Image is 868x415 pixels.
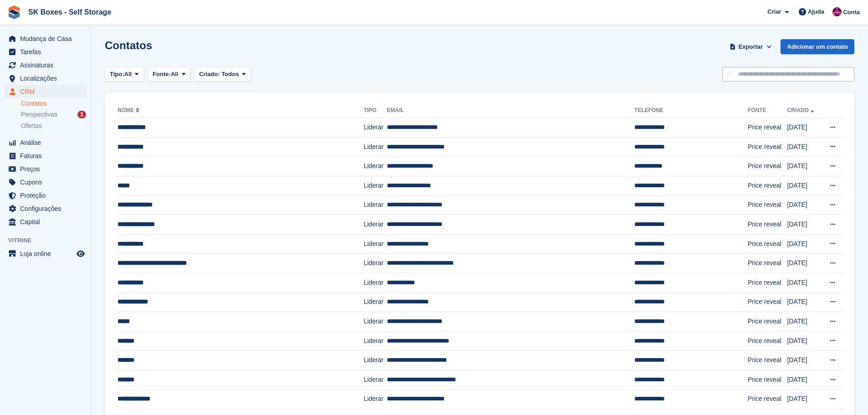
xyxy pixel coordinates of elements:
td: [DATE] [787,176,821,195]
span: CRM [20,85,75,98]
span: Análise [20,136,75,149]
span: All [124,70,132,79]
td: Price reveal [748,331,787,351]
td: Price reveal [748,215,787,235]
td: Price reveal [748,157,787,176]
button: Fonte: All [148,67,190,82]
td: [DATE] [787,137,821,157]
a: menu [5,46,86,58]
a: menu [5,189,86,202]
span: Assinaturas [20,59,75,72]
span: Tarefas [20,46,75,58]
span: Ajuda [808,7,824,16]
a: menu [5,202,86,215]
td: Liderar [364,351,387,370]
a: SK Boxes - Self Storage [25,5,115,20]
span: Cupons [20,176,75,189]
td: Liderar [364,118,387,138]
td: [DATE] [787,234,821,254]
td: Liderar [364,312,387,332]
a: Nome [118,107,141,113]
td: [DATE] [787,351,821,370]
td: Price reveal [748,370,787,389]
td: [DATE] [787,254,821,273]
span: Perspectivas [21,110,57,119]
a: Ofertas [21,121,86,131]
th: Fonte [748,103,787,118]
img: Joana Alegria [832,7,842,16]
a: menu [5,32,86,45]
td: Liderar [364,389,387,409]
a: menu [5,149,86,162]
button: Exportar [728,39,773,54]
span: Criar [767,7,781,16]
td: Price reveal [748,254,787,273]
span: All [171,70,179,79]
a: Adicionar um contato [781,39,854,54]
td: Liderar [364,215,387,235]
button: Criado: Todos [194,67,251,82]
td: Price reveal [748,137,787,157]
span: Capital [20,215,75,228]
span: Mudança de Casa [20,32,75,45]
td: [DATE] [787,370,821,389]
a: Perspectivas 1 [21,110,86,119]
a: menu [5,72,86,85]
img: stora-icon-8386f47178a22dfd0bd8f6a31ec36ba5ce8667c1dd55bd0f319d3a0aa187defe.svg [7,5,21,19]
a: Contatos [21,99,86,108]
td: Price reveal [748,195,787,215]
td: Price reveal [748,312,787,332]
span: Proteção [20,189,75,202]
span: Todos [221,71,239,77]
td: Price reveal [748,292,787,312]
span: Faturas [20,149,75,162]
td: [DATE] [787,273,821,292]
td: [DATE] [787,292,821,312]
a: menu [5,247,86,260]
span: Tipo: [110,70,124,79]
td: Price reveal [748,389,787,409]
td: Price reveal [748,273,787,292]
td: Liderar [364,370,387,389]
th: Telefone [634,103,748,118]
a: menu [5,176,86,189]
td: Liderar [364,254,387,273]
a: Criado [787,107,816,113]
td: Price reveal [748,351,787,370]
span: Localizações [20,72,75,85]
td: Liderar [364,137,387,157]
td: Liderar [364,157,387,176]
td: Liderar [364,331,387,351]
span: Criado: [199,71,220,77]
td: Liderar [364,195,387,215]
span: Ofertas [21,122,42,130]
h1: Contatos [105,39,152,51]
td: Liderar [364,273,387,292]
span: Fonte: [153,70,171,79]
td: Liderar [364,176,387,195]
a: menu [5,163,86,175]
td: Price reveal [748,176,787,195]
span: Conta [843,8,860,17]
span: Vitrine [8,236,91,245]
span: Exportar [739,42,763,51]
a: menu [5,85,86,98]
th: Tipo [364,103,387,118]
td: [DATE] [787,157,821,176]
td: [DATE] [787,312,821,332]
a: menu [5,136,86,149]
span: Preços [20,163,75,175]
a: menu [5,59,86,72]
td: Price reveal [748,118,787,138]
a: menu [5,215,86,228]
a: Loja de pré-visualização [75,248,86,259]
td: [DATE] [787,215,821,235]
td: [DATE] [787,389,821,409]
td: Liderar [364,234,387,254]
td: [DATE] [787,118,821,138]
td: Liderar [364,292,387,312]
td: Price reveal [748,234,787,254]
span: Loja online [20,247,75,260]
span: Configurações [20,202,75,215]
td: [DATE] [787,195,821,215]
